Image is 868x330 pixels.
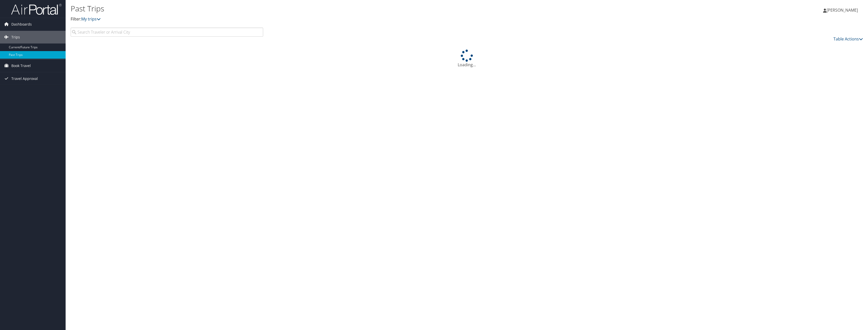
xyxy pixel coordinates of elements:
h1: Past Trips [71,3,599,14]
span: Book Travel [11,59,31,72]
div: Loading... [71,50,863,68]
span: [PERSON_NAME] [827,7,858,13]
img: airportal-logo.png [11,3,62,15]
span: Travel Approval [11,72,38,85]
p: Filter: [71,16,599,23]
a: Table Actions [833,36,863,42]
a: My trips [81,16,101,22]
span: Trips [11,31,20,43]
span: Dashboards [11,18,32,31]
input: Search Traveler or Arrival City [71,28,263,37]
a: [PERSON_NAME] [823,3,863,18]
